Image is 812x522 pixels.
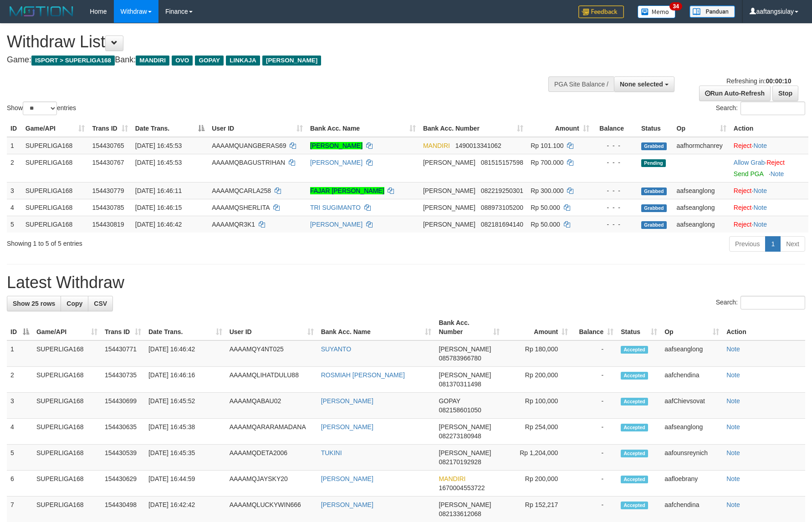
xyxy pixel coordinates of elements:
[226,471,317,497] td: AAAAMQJAYSKY20
[33,314,101,340] th: Game/API: activate to sort column ascending
[765,236,781,252] a: 1
[753,187,767,194] a: Note
[145,393,226,419] td: [DATE] 16:45:52
[423,204,475,211] span: [PERSON_NAME]
[572,471,617,497] td: -
[741,296,805,309] input: Search:
[597,220,634,229] div: - - -
[136,56,169,66] span: MANDIRI
[92,221,124,228] span: 154430819
[439,432,481,440] span: Copy 082273180948 to clipboard
[7,216,22,233] td: 5
[22,120,89,137] th: Game/API: activate to sort column ascending
[132,120,208,137] th: Date Trans.: activate to sort column descending
[7,182,22,199] td: 3
[92,142,124,149] span: 154430765
[310,221,363,228] a: [PERSON_NAME]
[7,120,22,137] th: ID
[734,159,766,166] span: ·
[92,187,124,194] span: 154430779
[212,221,255,228] span: AAAAMQR3K1
[33,340,101,367] td: SUPERLIGA168
[766,77,791,85] strong: 00:00:10
[226,340,317,367] td: AAAAMQY4NT025
[621,476,648,483] span: Accepted
[455,142,501,149] span: Copy 1490013341062 to clipboard
[423,159,475,166] span: [PERSON_NAME]
[741,101,805,115] input: Search:
[729,236,766,252] a: Previous
[578,5,624,18] img: Feedback.jpg
[321,449,342,456] a: TUKINI
[439,380,481,388] span: Copy 081370311498 to clipboard
[439,510,481,517] span: Copy 082133612068 to clipboard
[321,501,373,508] a: [PERSON_NAME]
[734,204,752,211] a: Reject
[661,340,723,367] td: aafseanglong
[641,188,667,195] span: Grabbed
[321,371,405,379] a: ROSMIAH [PERSON_NAME]
[638,120,673,137] th: Status
[503,340,572,367] td: Rp 180,000
[195,56,224,66] span: GOPAY
[101,445,145,471] td: 154430539
[673,120,730,137] th: Op: activate to sort column ascending
[621,398,648,405] span: Accepted
[439,501,491,508] span: [PERSON_NAME]
[620,81,663,88] span: None selected
[7,33,532,51] h1: Withdraw List
[92,204,124,211] span: 154430785
[7,393,33,419] td: 3
[212,142,286,149] span: AAAAMQUANGBERAS69
[439,484,485,492] span: Copy 1670004553722 to clipboard
[481,187,523,194] span: Copy 082219250301 to clipboard
[766,159,785,166] a: Reject
[734,142,752,149] a: Reject
[726,449,740,456] a: Note
[321,345,351,353] a: SUYANTO
[661,445,723,471] td: aafounsreynich
[673,137,730,154] td: aafhormchanrey
[145,419,226,445] td: [DATE] 16:45:38
[597,186,634,195] div: - - -
[306,120,419,137] th: Bank Acc. Name: activate to sort column ascending
[572,445,617,471] td: -
[641,142,667,150] span: Grabbed
[572,340,617,367] td: -
[661,471,723,497] td: aafloebrany
[7,471,33,497] td: 6
[226,445,317,471] td: AAAAMQDETA2006
[22,182,89,199] td: SUPERLIGA168
[135,187,182,194] span: [DATE] 16:46:11
[503,419,572,445] td: Rp 254,000
[226,56,260,66] span: LINKAJA
[753,142,767,149] a: Note
[730,154,808,182] td: ·
[572,419,617,445] td: -
[503,314,572,340] th: Amount: activate to sort column ascending
[726,501,740,508] a: Note
[503,445,572,471] td: Rp 1,204,000
[669,2,682,10] span: 34
[135,221,182,228] span: [DATE] 16:46:42
[439,423,491,431] span: [PERSON_NAME]
[31,56,115,66] span: ISPORT > SUPERLIGA168
[621,372,648,380] span: Accepted
[7,154,22,182] td: 2
[439,475,465,482] span: MANDIRI
[503,367,572,393] td: Rp 200,000
[673,182,730,199] td: aafseanglong
[172,56,193,66] span: OVO
[661,314,723,340] th: Op: activate to sort column ascending
[145,314,226,340] th: Date Trans.: activate to sort column ascending
[641,204,667,212] span: Grabbed
[7,314,33,340] th: ID: activate to sort column descending
[531,187,563,194] span: Rp 300.000
[726,423,740,431] a: Note
[88,120,131,137] th: Trans ID: activate to sort column ascending
[481,204,523,211] span: Copy 088973105200 to clipboard
[617,314,661,340] th: Status: activate to sort column ascending
[621,424,648,431] span: Accepted
[22,154,89,182] td: SUPERLIGA168
[439,397,460,405] span: GOPAY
